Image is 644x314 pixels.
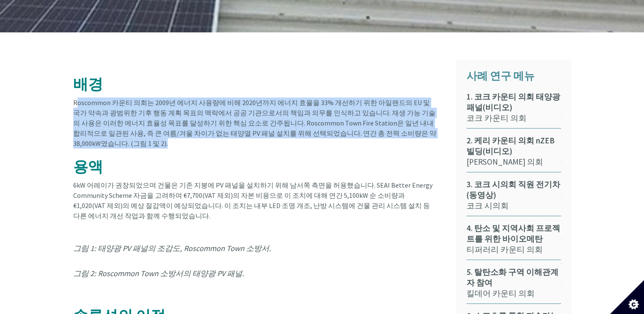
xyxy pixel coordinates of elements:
span: 5. 탈탄소화 구역 이해관계자 참여 [467,267,561,288]
font: Roscommon 카운티 의회는 2009년 에너지 사용량에 비해 2020년까지 에너지 효율을 33% 개선하기 위한 아일랜드의 EU 및 국가 약속과 광범위한 기후 행동 계획 목... [73,98,436,148]
font: 코크 시의회 [467,200,509,211]
span: 2. 케리 카운티 의회 nZEB 빌딩(비디오) [467,135,561,157]
font: 코크 카운티 의회 [467,113,527,123]
font: 티퍼러리 카운티 의회 [467,244,543,254]
font: 킬데어 카운티 의회 [467,288,535,298]
p: 사례 연구 메뉴 [467,68,561,85]
a: 3. 코크 시의회 직원 전기차 (동영상)코크 시의회 [467,179,561,216]
font: 6kW 어레이가 권장되었으며 건물은 기존 지붕에 PV 패널을 설치하기 위해 남서쪽 측면을 허용했습니다. SEAI Better Energy Community Scheme 자금을... [73,181,432,220]
a: 1. 코크 카운티 의회 태양광 패널(비디오)코크 카운티 의회 [467,91,561,128]
em: 그림 2: Roscommon Town 소방서의 태양광 PV 패널. [73,268,244,278]
button: 쿠키 기본 설정 지정 [610,280,644,314]
a: 2. 케리 카운티 의회 nZEB 빌딩(비디오)[PERSON_NAME] 의회 [467,135,561,172]
span: 용액 [73,157,103,176]
span: 배경 [73,74,103,94]
a: 5. 탈탄소화 구역 이해관계자 참여킬데어 카운티 의회 [467,267,561,304]
span: 3. 코크 시의회 직원 전기차 (동영상) [467,179,561,200]
em: 그림 1: 태양광 PV 패널의 조감도, Roscommon Town 소방서. [73,243,271,253]
a: 4. 탄소 및 지역사회 프로젝트를 위한 바이오메탄티퍼러리 카운티 의회 [467,223,561,260]
font: [PERSON_NAME] 의회 [467,157,543,167]
span: 4. 탄소 및 지역사회 프로젝트를 위한 바이오메탄 [467,223,561,244]
span: 1. 코크 카운티 의회 태양광 패널(비디오) [467,91,561,113]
